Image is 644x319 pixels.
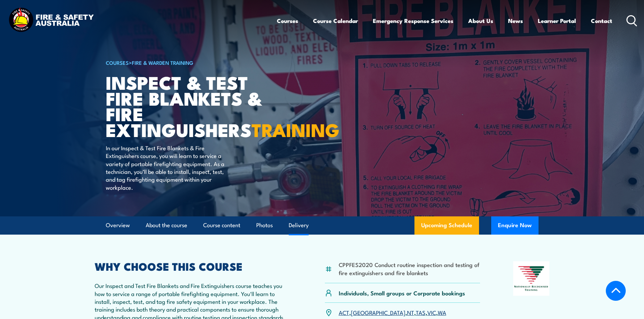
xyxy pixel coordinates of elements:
h2: WHY CHOOSE THIS COURSE [95,261,292,271]
a: Course content [203,216,240,234]
a: COURSES [106,59,129,66]
p: In our Inspect & Test Fire Blankets & Fire Extinguishers course, you will learn to service a vari... [106,144,229,191]
a: Overview [106,216,130,234]
a: Upcoming Schedule [414,216,479,235]
a: NT [407,308,414,316]
a: Photos [256,216,273,234]
h1: Inspect & Test Fire Blankets & Fire Extinguishers [106,74,273,137]
a: [GEOGRAPHIC_DATA] [351,308,405,316]
p: Individuals, Small groups or Corporate bookings [339,289,465,297]
a: Delivery [289,216,309,234]
a: ACT [339,308,349,316]
a: Fire & Warden Training [132,59,193,66]
a: News [508,12,523,30]
a: Learner Portal [538,12,576,30]
strong: TRAINING [252,115,339,143]
a: VIC [427,308,436,316]
a: Course Calendar [313,12,358,30]
a: Emergency Response Services [373,12,453,30]
a: About Us [468,12,493,30]
li: CPPFES2020 Conduct routine inspection and testing of fire extinguishers and fire blankets [339,261,480,276]
img: Nationally Recognised Training logo. [513,261,550,296]
h6: > [106,58,273,67]
a: Courses [277,12,298,30]
a: Contact [591,12,612,30]
a: TAS [416,308,426,316]
a: About the course [146,216,187,234]
button: Enquire Now [491,216,539,235]
a: WA [438,308,446,316]
p: , , , , , [339,309,446,316]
